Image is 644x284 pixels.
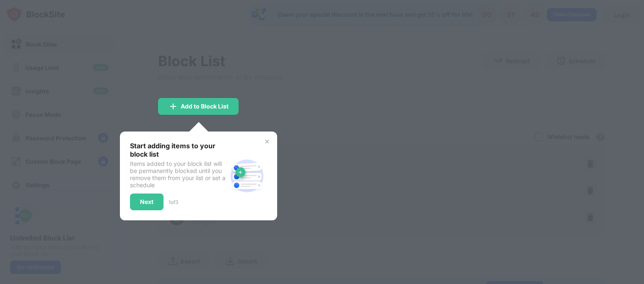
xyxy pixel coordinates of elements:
[130,160,227,188] div: Items added to your block list will be permanently blocked until you remove them from your list o...
[181,103,229,110] div: Add to Block List
[264,138,270,145] img: x-button.svg
[140,199,153,205] div: Next
[227,156,267,196] img: block-site.svg
[130,142,227,158] div: Start adding items to your block list
[169,199,178,205] div: 1 of 3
